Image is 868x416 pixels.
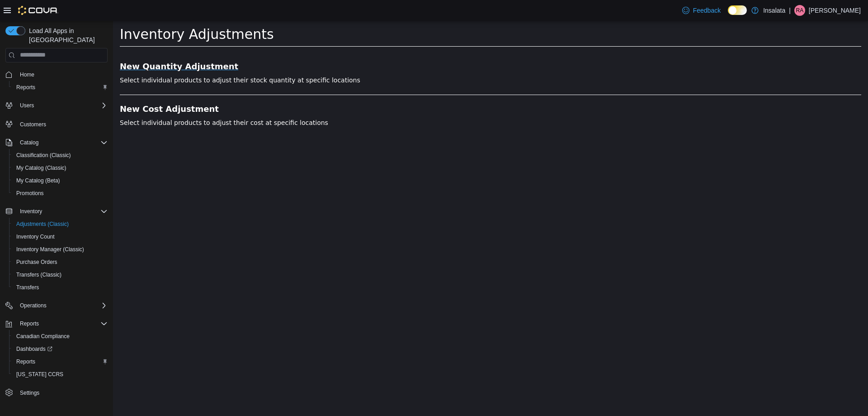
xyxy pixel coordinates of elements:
p: Insalata [763,5,785,16]
button: Transfers [9,281,111,294]
button: Purchase Orders [9,256,111,268]
a: Customers [16,119,50,130]
span: Reports [13,82,108,93]
button: Inventory [16,206,46,217]
span: Reports [13,356,108,367]
span: Dark Mode [728,15,728,15]
span: Promotions [16,190,44,197]
span: Reports [16,358,35,365]
button: My Catalog (Classic) [9,162,111,174]
span: Users [16,100,108,111]
button: Customers [2,117,111,130]
button: Operations [2,299,111,312]
button: Transfers (Classic) [9,268,111,281]
span: My Catalog (Classic) [13,163,108,173]
span: Reports [16,84,35,91]
span: Reports [16,318,108,329]
span: Dashboards [16,345,52,353]
span: Catalog [16,137,108,148]
span: Transfers (Classic) [16,271,61,278]
span: Operations [16,300,108,311]
a: Reports [13,356,39,367]
span: Adjustments (Classic) [16,220,69,228]
span: Purchase Orders [13,257,108,268]
span: Transfers [13,282,108,293]
span: Adjustments (Classic) [13,219,108,230]
a: Inventory Manager (Classic) [13,244,88,255]
p: | [789,5,791,16]
span: [US_STATE] CCRS [16,371,63,378]
button: Inventory Count [9,230,111,243]
div: Ryan Anthony [794,5,805,16]
button: Reports [16,318,42,329]
a: Promotions [13,188,47,199]
button: Operations [16,300,50,311]
p: Select individual products to adjust their stock quantity at specific locations [7,55,748,64]
button: Settings [2,386,111,399]
span: Inventory Count [16,233,55,240]
span: Canadian Compliance [13,331,108,342]
a: Transfers (Classic) [13,269,65,280]
span: Classification (Classic) [16,152,71,159]
a: My Catalog (Classic) [13,163,70,173]
span: Reports [20,320,39,327]
img: Cova [18,6,58,15]
button: Users [2,99,111,112]
span: Home [20,71,34,78]
button: Inventory [2,205,111,218]
span: Canadian Compliance [16,333,70,340]
a: Dashboards [9,343,111,355]
span: Transfers (Classic) [13,269,108,280]
span: Inventory [16,206,108,217]
a: Classification (Classic) [13,150,75,161]
h3: New Cost Adjustment [7,84,748,93]
input: Dark Mode [728,5,747,15]
span: Inventory Manager (Classic) [16,246,84,253]
p: Select individual products to adjust their cost at specific locations [7,97,748,107]
a: Inventory Count [13,231,58,242]
span: RA [796,5,804,16]
button: Canadian Compliance [9,330,111,343]
span: Customers [16,118,108,129]
a: Settings [16,387,43,398]
a: Transfers [13,282,42,293]
a: Adjustments (Classic) [13,219,72,230]
span: Operations [20,302,47,309]
span: Classification (Classic) [13,150,108,161]
a: My Catalog (Beta) [13,175,64,186]
button: Home [2,68,111,81]
button: Reports [9,355,111,368]
span: Transfers [16,284,39,291]
button: Adjustments (Classic) [9,218,111,230]
span: Inventory Adjustments [7,5,161,21]
span: Feedback [693,6,721,15]
button: [US_STATE] CCRS [9,368,111,381]
a: Dashboards [13,344,56,354]
a: [US_STATE] CCRS [13,369,67,380]
button: Reports [2,317,111,330]
span: Inventory Manager (Classic) [13,244,108,255]
span: Dashboards [13,344,108,354]
a: Purchase Orders [13,257,61,268]
span: Settings [20,389,39,397]
span: Inventory Count [13,231,108,242]
span: Washington CCRS [13,369,108,380]
button: Users [16,100,38,111]
button: Promotions [9,187,111,200]
span: Load All Apps in [GEOGRAPHIC_DATA] [25,26,108,44]
span: My Catalog (Beta) [16,177,60,184]
span: Home [16,69,108,80]
button: Classification (Classic) [9,149,111,162]
span: My Catalog (Beta) [13,175,108,186]
a: Reports [13,82,39,93]
span: Catalog [20,139,38,146]
button: Catalog [16,137,42,148]
button: Catalog [2,136,111,149]
span: Purchase Orders [16,258,57,266]
button: Inventory Manager (Classic) [9,243,111,256]
a: New Quantity Adjustment [7,41,748,50]
a: Home [16,69,38,80]
span: Settings [16,387,108,398]
a: Canadian Compliance [13,331,73,342]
